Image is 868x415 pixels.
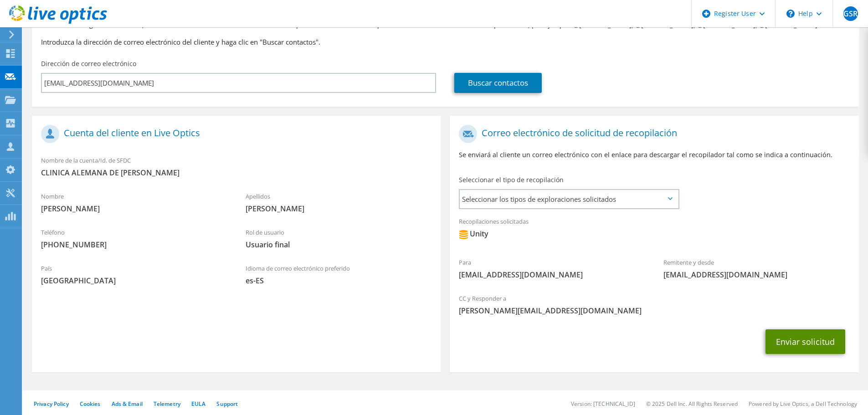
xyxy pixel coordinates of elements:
[32,259,236,290] div: País
[32,223,236,254] div: Teléfono
[216,400,238,408] a: Support
[41,276,227,286] span: [GEOGRAPHIC_DATA]
[32,187,236,218] div: Nombre
[459,229,488,239] div: Unity
[786,10,795,18] svg: \n
[663,270,850,280] span: [EMAIL_ADDRESS][DOMAIN_NAME]
[459,306,849,316] span: [PERSON_NAME][EMAIL_ADDRESS][DOMAIN_NAME]
[843,6,858,21] span: GSR
[191,400,205,408] a: EULA
[654,253,859,284] div: Remitente y desde
[236,223,441,254] div: Rol de usuario
[236,187,441,218] div: Apellidos
[450,253,654,284] div: Para
[246,276,432,286] span: es-ES
[459,175,564,184] label: Seleccionar el tipo de recopilación
[646,400,738,408] li: © 2025 Dell Inc. All Rights Reserved
[450,289,858,320] div: CC y Responder a
[41,37,850,47] h3: Introduzca la dirección de correo electrónico del cliente y haga clic en "Buscar contactos".
[765,329,845,354] button: Enviar solicitud
[41,59,136,68] label: Dirección de correo electrónico
[34,400,69,408] a: Privacy Policy
[450,212,858,248] div: Recopilaciones solicitadas
[246,204,432,214] span: [PERSON_NAME]
[112,400,143,408] a: Ads & Email
[749,400,857,408] li: Powered by Live Optics, a Dell Technology
[80,400,101,408] a: Cookies
[41,168,431,178] span: CLINICA ALEMANA DE [PERSON_NAME]
[454,73,542,93] a: Buscar contactos
[571,400,635,408] li: Version: [TECHNICAL_ID]
[41,204,227,214] span: [PERSON_NAME]
[32,151,441,182] div: Nombre de la cuenta/Id. de SFDC
[459,270,645,280] span: [EMAIL_ADDRESS][DOMAIN_NAME]
[459,150,849,160] p: Se enviará al cliente un correo electrónico con el enlace para descargar el recopilador tal como ...
[460,190,678,208] span: Seleccionar los tipos de exploraciones solicitados
[41,125,427,143] h1: Cuenta del cliente en Live Optics
[246,240,432,250] span: Usuario final
[154,400,180,408] a: Telemetry
[236,259,441,290] div: Idioma de correo electrónico preferido
[459,125,845,143] h1: Correo electrónico de solicitud de recopilación
[41,240,227,250] span: [PHONE_NUMBER]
